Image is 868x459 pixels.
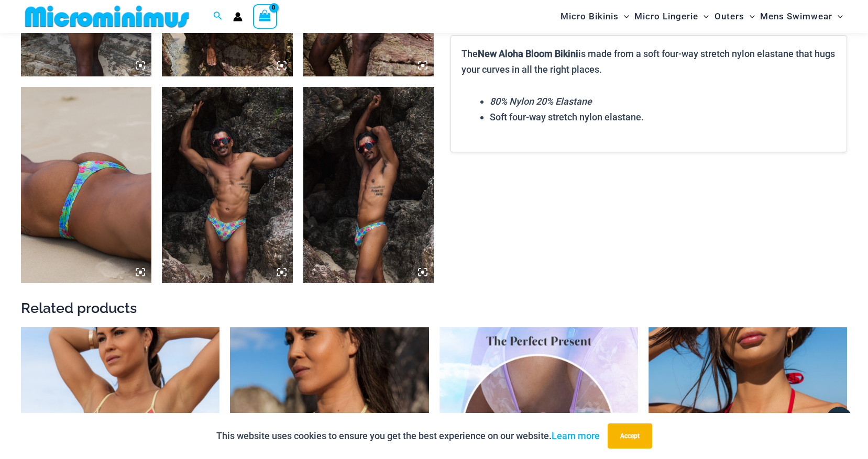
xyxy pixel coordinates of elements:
a: Micro BikinisMenu ToggleMenu Toggle [558,3,632,30]
a: Mens SwimwearMenu ToggleMenu Toggle [757,3,845,30]
a: OutersMenu ToggleMenu Toggle [712,3,757,30]
nav: Site Navigation [556,2,847,31]
button: Accept [608,423,652,449]
img: MM SHOP LOGO FLAT [21,5,193,28]
p: The is made from a soft four-way stretch nylon elastane that hugs your curves in all the right pl... [462,46,836,77]
img: Coral Coast Aloha Bloom 005 Thong [303,87,434,283]
a: Search icon link [213,10,223,23]
span: Mens Swimwear [760,3,832,30]
li: Soft four-way stretch nylon elastane. [490,109,836,125]
span: Outers [715,3,744,30]
span: Menu Toggle [698,3,709,30]
span: Menu Toggle [619,3,629,30]
p: This website uses cookies to ensure you get the best experience on our website. [216,428,600,444]
a: Account icon link [233,12,243,21]
a: Micro LingerieMenu ToggleMenu Toggle [632,3,711,30]
h2: Related products [21,299,847,317]
b: New Aloha Bloom Bikini [478,48,578,59]
span: Micro Bikinis [561,3,619,30]
span: Menu Toggle [744,3,755,30]
img: Coral Coast Aloha Bloom 005 Thong [162,87,292,283]
em: 80% Nylon 20% Elastane [490,96,592,107]
span: Micro Lingerie [634,3,698,30]
span: Menu Toggle [832,3,843,30]
a: View Shopping Cart, empty [253,4,277,28]
a: Learn more [552,430,600,441]
img: Coral Coast Aloha Bloom 005 Thong [21,87,151,283]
